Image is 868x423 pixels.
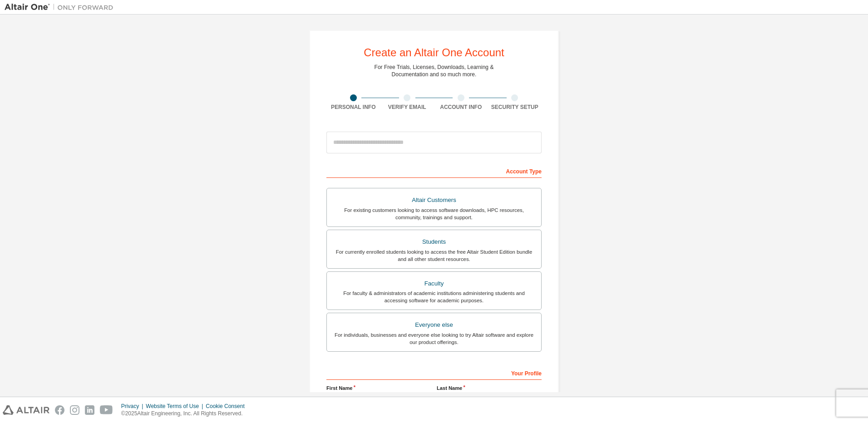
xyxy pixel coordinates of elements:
div: Altair Customers [332,194,536,207]
label: First Name [326,384,431,392]
div: Your Profile [326,365,542,380]
div: Students [332,236,536,248]
p: © 2025 Altair Engineering, Inc. All Rights Reserved. [121,410,250,418]
img: Altair One [5,3,118,12]
img: instagram.svg [70,405,79,415]
div: Security Setup [488,103,542,111]
img: altair_logo.svg [3,405,49,415]
div: Personal Info [326,103,380,111]
div: For Free Trials, Licenses, Downloads, Learning & Documentation and so much more. [375,64,494,78]
div: For currently enrolled students looking to access the free Altair Student Edition bundle and all ... [332,248,536,263]
div: Everyone else [332,319,536,331]
img: youtube.svg [100,405,113,415]
div: For existing customers looking to access software downloads, HPC resources, community, trainings ... [332,207,536,221]
div: Cookie Consent [206,403,250,410]
div: Verify Email [380,103,434,111]
label: Last Name [437,384,542,392]
img: linkedin.svg [85,405,94,415]
div: For faculty & administrators of academic institutions administering students and accessing softwa... [332,290,536,304]
div: Create an Altair One Account [364,47,504,58]
div: Privacy [121,403,146,410]
div: Account Type [326,163,542,178]
div: Website Terms of Use [146,403,206,410]
div: Account Info [434,103,488,111]
div: For individuals, businesses and everyone else looking to try Altair software and explore our prod... [332,331,536,346]
div: Faculty [332,277,536,290]
img: facebook.svg [55,405,64,415]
